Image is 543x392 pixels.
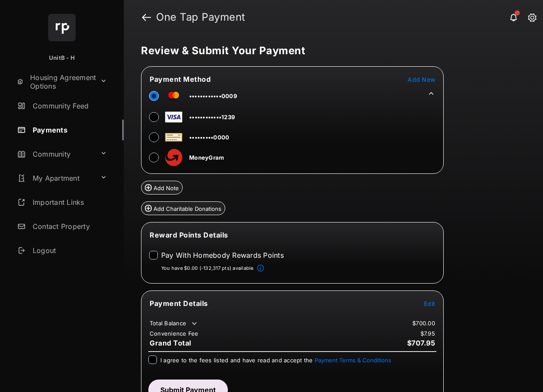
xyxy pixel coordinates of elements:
[14,71,97,92] a: Housing Agreement Options
[149,319,199,328] td: Total Balance
[14,168,97,188] a: My Apartment
[49,54,75,62] p: UnitB - H
[315,357,391,364] button: I agree to the fees listed and have read and accept the
[141,201,225,215] button: Add Charitable Donations
[14,96,124,116] a: Community Feed
[408,75,435,83] button: Add New
[407,339,436,347] span: $707.95
[420,330,436,337] td: $7.95
[161,265,254,272] p: You have $0.00 (-132,317 pts) available
[149,330,199,337] td: Convenience Fee
[189,93,237,99] span: ••••••••••••0009
[14,144,97,164] a: Community
[141,181,183,194] button: Add Note
[150,231,228,239] span: Reward Points Details
[412,319,436,327] td: $700.00
[189,154,224,161] span: MoneyGram
[14,192,110,213] a: Important Links
[160,357,391,364] span: I agree to the fees listed and have read and accept the
[424,300,435,307] span: Edit
[161,251,284,259] label: Pay With Homebody Rewards Points
[48,14,76,41] img: svg+xml;base64,PHN2ZyB4bWxucz0iaHR0cDovL3d3dy53My5vcmcvMjAwMC9zdmciIHdpZHRoPSI2NCIgaGVpZ2h0PSI2NC...
[424,299,435,308] button: Edit
[156,12,245,22] strong: One Tap Payment
[189,134,229,141] span: •••••••••0000
[141,46,519,56] h5: Review & Submit Your Payment
[14,120,124,140] a: Payments
[14,216,124,237] a: Contact Property
[150,299,208,308] span: Payment Details
[150,75,211,83] span: Payment Method
[150,339,191,347] span: Grand Total
[408,76,435,83] span: Add New
[189,114,235,120] span: ••••••••••••1239
[14,240,124,261] a: Logout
